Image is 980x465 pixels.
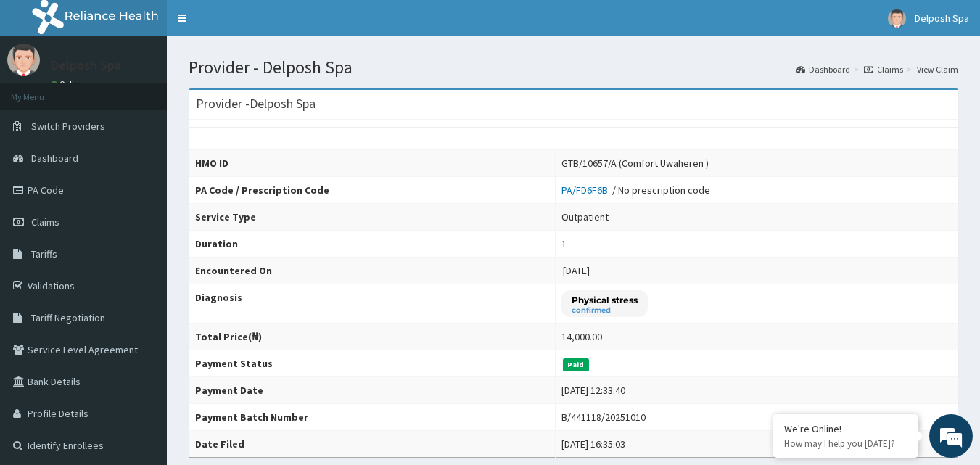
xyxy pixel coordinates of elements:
[561,183,710,197] div: / No prescription code
[189,284,556,324] th: Diagnosis
[572,307,638,314] small: confirmed
[7,44,40,76] img: User Image
[189,324,556,350] th: Total Price(₦)
[189,177,556,204] th: PA Code / Prescription Code
[189,231,556,258] th: Duration
[864,63,903,75] a: Claims
[31,152,78,165] span: Dashboard
[561,210,609,224] div: Outpatient
[189,431,556,458] th: Date Filed
[196,97,316,110] h3: Provider - Delposh Spa
[561,329,602,344] div: 14,000.00
[51,59,121,72] p: Delposh Spa
[189,150,556,177] th: HMO ID
[561,184,612,197] a: PA/FD6F6B
[561,236,567,251] div: 1
[31,120,105,133] span: Switch Providers
[189,377,556,404] th: Payment Date
[888,9,906,28] img: User Image
[189,58,958,77] h1: Provider - Delposh Spa
[31,247,57,260] span: Tariffs
[189,258,556,284] th: Encountered On
[189,204,556,231] th: Service Type
[572,294,638,306] p: Physical stress
[51,79,86,89] a: Online
[561,437,625,451] div: [DATE] 16:35:03
[561,410,646,424] div: B/441118/20251010
[917,63,958,75] a: View Claim
[796,63,850,75] a: Dashboard
[784,422,907,435] div: We're Online!
[561,156,709,170] div: GTB/10657/A (Comfort Uwaheren )
[784,437,907,450] p: How may I help you today?
[561,383,625,398] div: [DATE] 12:33:40
[31,311,105,324] span: Tariff Negotiation
[189,350,556,377] th: Payment Status
[563,264,590,277] span: [DATE]
[189,404,556,431] th: Payment Batch Number
[915,12,969,25] span: Delposh Spa
[31,215,59,229] span: Claims
[563,358,589,371] span: Paid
